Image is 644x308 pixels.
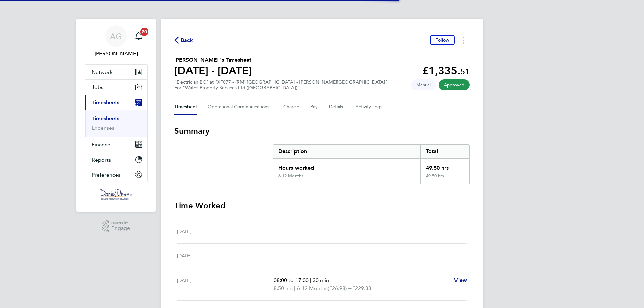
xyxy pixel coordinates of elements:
span: £229.33 [352,285,371,291]
div: 6-12 Months [278,173,303,179]
span: Network [92,69,113,75]
button: Charge [283,99,300,115]
span: Timesheets [92,99,119,106]
a: Expenses [92,125,114,131]
button: Details [329,99,344,115]
span: This timesheet was manually created. [411,79,436,90]
div: Timesheets [85,110,147,137]
span: Jobs [92,84,103,90]
span: AG [110,32,122,41]
h1: [DATE] - [DATE] [174,64,252,77]
button: Jobs [85,80,147,95]
a: View [454,276,467,284]
span: Engage [111,226,130,231]
h3: Summary [174,126,470,136]
div: Summary [273,144,470,184]
span: | [294,285,296,291]
span: Follow [435,37,449,43]
button: Preferences [85,167,147,182]
a: 20 [132,25,145,47]
a: Powered byEngage [102,220,130,233]
button: Pay [310,99,318,115]
span: This timesheet has been approved. [439,79,470,90]
div: 49.50 hrs [420,159,469,173]
div: For "Wates Property Services Ltd ([GEOGRAPHIC_DATA])" [174,85,387,91]
span: 20 [140,28,148,36]
span: | [310,277,311,283]
button: Timesheets Menu [458,35,470,45]
button: Activity Logs [355,99,383,115]
span: 51 [460,67,470,76]
span: 08:00 to 17:00 [274,277,309,283]
button: Finance [85,137,147,152]
div: [DATE] [177,276,274,292]
span: Back [181,36,193,44]
button: Timesheet [174,99,197,115]
button: Back [174,36,193,44]
span: Reports [92,157,111,163]
div: Hours worked [273,159,420,173]
span: 30 min [313,277,329,283]
div: 49.50 hrs [420,173,469,184]
span: 8.50 hrs [274,285,293,291]
button: Timesheets [85,95,147,110]
span: (£26.98) = [328,285,352,291]
a: Go to home page [85,189,148,200]
span: Preferences [92,172,120,178]
span: – [274,228,276,234]
div: [DATE] [177,252,274,260]
nav: Main navigation [76,19,156,212]
span: Finance [92,141,110,148]
app-decimal: £1,335. [422,64,470,77]
span: Powered by [111,220,130,226]
span: View [454,277,467,283]
a: Timesheets [92,115,119,122]
img: danielowen-logo-retina.png [99,189,133,200]
a: AG[PERSON_NAME] [85,25,148,58]
span: 6-12 Months [297,284,328,292]
button: Network [85,65,147,79]
div: Total [420,145,469,158]
span: Amy Garcia [85,50,148,58]
button: Follow [430,35,455,45]
div: [DATE] [177,227,274,235]
div: Description [273,145,420,158]
button: Operational Communications [208,99,273,115]
h2: [PERSON_NAME] 's Timesheet [174,56,252,64]
h3: Time Worked [174,200,470,211]
button: Reports [85,152,147,167]
div: "Electrician BC" at "XF077 - (RM) [GEOGRAPHIC_DATA] - [PERSON_NAME][GEOGRAPHIC_DATA]" [174,79,387,91]
span: – [274,252,276,259]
